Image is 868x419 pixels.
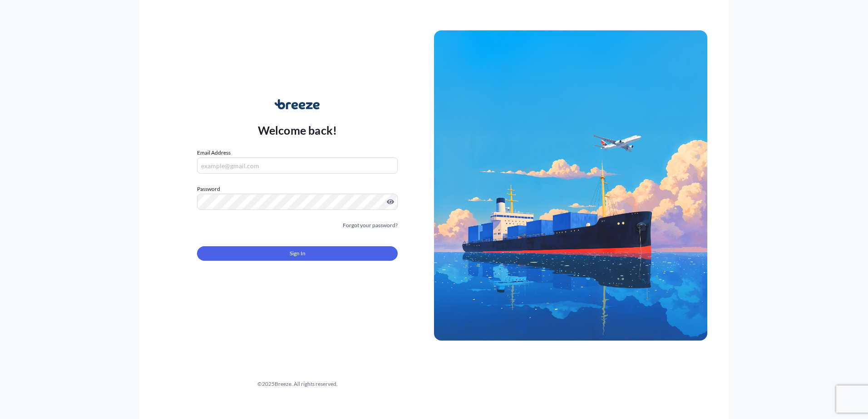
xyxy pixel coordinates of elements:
[434,30,707,341] img: Ship illustration
[387,198,394,205] button: Show password
[258,123,337,137] p: Welcome back!
[197,157,398,174] input: example@gmail.com
[197,148,231,157] label: Email Address
[343,221,398,230] a: Forgot your password?
[161,380,434,389] div: © 2025 Breeze. All rights reserved.
[197,246,398,261] button: Sign In
[197,185,398,194] label: Password
[290,249,306,258] span: Sign In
